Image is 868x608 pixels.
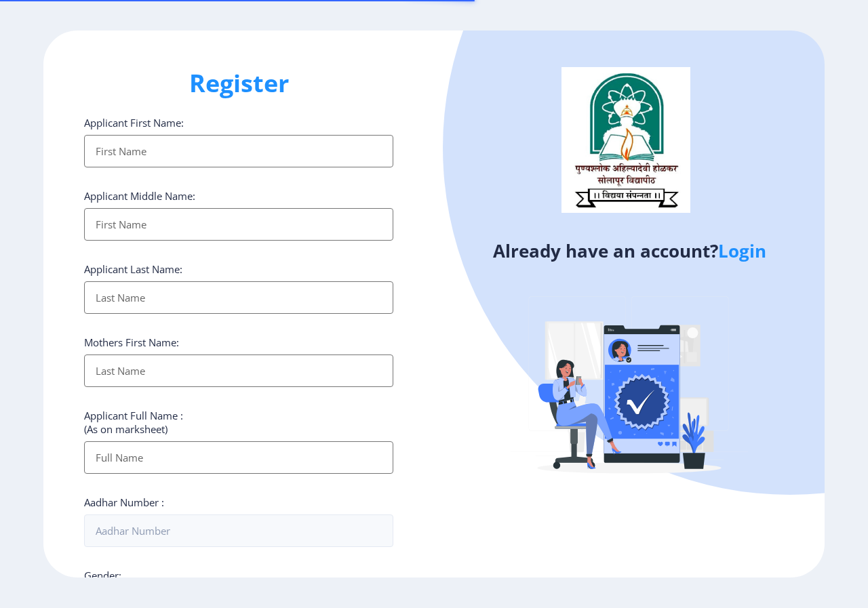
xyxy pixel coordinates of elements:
[84,189,195,203] label: Applicant Middle Name:
[84,116,184,129] label: Applicant First Name:
[84,514,393,547] input: Aadhar Number
[84,208,393,241] input: First Name
[511,270,748,508] img: Verified-rafiki.svg
[84,441,393,474] input: Full Name
[84,67,393,100] h1: Register
[84,354,393,387] input: Last Name
[84,135,393,167] input: First Name
[84,569,121,582] label: Gender:
[84,495,164,509] label: Aadhar Number :
[84,262,182,276] label: Applicant Last Name:
[561,67,690,212] img: logo
[84,409,183,436] label: Applicant Full Name : (As on marksheet)
[718,239,766,263] a: Login
[444,240,814,262] h4: Already have an account?
[84,281,393,314] input: Last Name
[84,336,179,349] label: Mothers First Name:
